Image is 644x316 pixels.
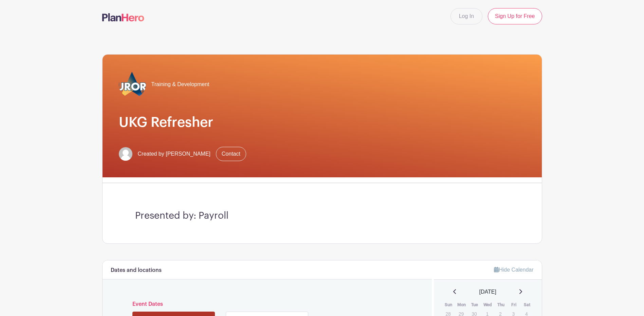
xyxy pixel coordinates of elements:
h3: Presented by: Payroll [135,210,509,222]
a: Contact [216,147,246,161]
span: Training & Development [151,80,209,88]
h1: UKG Refresher [119,114,526,131]
span: [DATE] [479,288,496,296]
th: Tue [468,301,481,308]
a: Sign Up for Free [488,8,542,24]
th: Wed [481,301,495,308]
img: logo-507f7623f17ff9eddc593b1ce0a138ce2505c220e1c5a4e2b4648c50719b7d32.svg [102,13,144,21]
h6: Dates and locations [111,267,162,274]
th: Fri [508,301,521,308]
a: Log In [450,8,482,24]
a: Hide Calendar [494,267,533,273]
img: default-ce2991bfa6775e67f084385cd625a349d9dcbb7a52a09fb2fda1e96e2d18dcdb.png [119,147,132,161]
img: 2023_COA_Horiz_Logo_PMS_BlueStroke%204.png [119,71,146,98]
th: Sun [442,301,455,308]
span: Created by [PERSON_NAME] [138,150,210,158]
th: Mon [455,301,468,308]
h6: Event Dates [127,301,408,308]
th: Sat [520,301,534,308]
th: Thu [494,301,508,308]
